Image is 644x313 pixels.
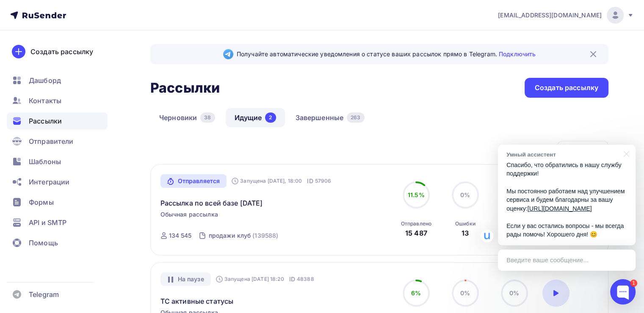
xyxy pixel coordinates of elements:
[29,197,54,207] span: Формы
[207,229,279,242] a: продажи клуб (139588)
[557,141,608,157] button: Все
[7,194,108,211] a: Формы
[160,272,211,286] div: На паузе
[498,11,602,19] span: [EMAIL_ADDRESS][DOMAIN_NAME]
[460,191,470,198] span: 0%
[29,156,61,167] span: Шаблоны
[226,108,285,127] a: Идущие2
[289,275,295,283] span: ID
[460,289,470,297] span: 0%
[160,174,227,188] a: Отправляется
[315,177,332,185] span: 57906
[576,144,588,154] div: Все
[287,108,373,127] a: Завершенные263
[455,220,475,227] div: Ошибки
[408,191,425,198] span: 11.5%
[160,296,234,306] a: ТС активные статусы
[29,96,61,106] span: Контакты
[150,108,224,127] a: Черновики38
[7,72,108,89] a: Дашборд
[506,151,619,159] div: Умный ассистент
[405,228,427,238] div: 15 487
[297,275,314,283] span: 48388
[29,136,74,146] span: Отправители
[29,177,69,187] span: Интеграции
[265,113,276,123] div: 2
[160,198,263,208] a: Рассылка по всей базе [DATE]
[7,92,108,109] a: Контакты
[481,230,493,242] img: Умный ассистент
[29,289,59,299] span: Telegram
[307,177,313,185] span: ID
[169,231,192,240] div: 134 545
[7,153,108,170] a: Шаблоны
[499,50,536,58] a: Подключить
[216,276,284,283] div: Запущена [DATE] 18:20
[208,231,251,240] div: продажи клуб
[29,75,61,85] span: Дашборд
[509,289,519,297] span: 0%
[160,210,218,219] span: Обычная рассылка
[506,161,627,239] p: Спасибо, что обратились в нашу службу поддержки! Мы постоянно работаем над улучшением сервиса и б...
[7,133,108,150] a: Отправители
[237,50,536,58] span: Получайте автоматические уведомления о статусе ваших рассылок прямо в Telegram.
[150,80,220,96] h2: Рассылки
[347,113,364,123] div: 263
[7,113,108,129] a: Рассылки
[252,231,278,240] div: (139588)
[498,250,636,271] div: Введите ваше сообщение...
[29,217,66,228] span: API и SMTP
[411,289,421,297] span: 6%
[528,205,592,212] a: [URL][DOMAIN_NAME]
[30,47,93,57] div: Создать рассылку
[29,116,62,126] span: Рассылки
[462,228,469,238] div: 13
[232,178,302,184] div: Запущена [DATE], 18:00
[630,280,637,287] div: 1
[401,220,431,227] div: Отправлено
[498,7,634,24] a: [EMAIL_ADDRESS][DOMAIN_NAME]
[535,83,598,93] div: Создать рассылку
[29,238,58,248] span: Помощь
[223,49,233,59] img: Telegram
[200,113,215,123] div: 38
